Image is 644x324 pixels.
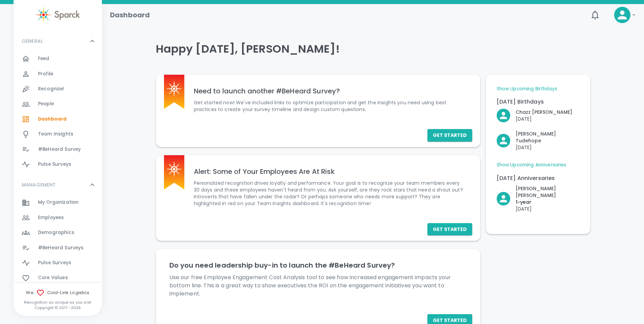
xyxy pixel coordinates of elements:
[110,10,150,20] h1: Dashboard
[516,130,579,144] p: [PERSON_NAME] Tudehope
[14,255,102,270] a: Pulse Surveys
[497,130,579,151] button: Click to Recognize!
[38,259,71,266] span: Pulse Surveys
[491,125,579,151] div: Click to Recognize!
[38,101,54,107] span: People
[38,274,68,281] span: Core Values
[169,273,467,298] p: Use our free Employee Engagement Cost Analysis tool to see how increased engagement impacts your ...
[14,305,102,310] p: Copyright © 2017 - 2025
[497,162,567,168] a: Show Upcoming Anniversaries
[38,229,74,236] span: Demographics
[38,86,65,92] span: Recognize!
[14,142,102,157] a: #BeHeard Survey
[516,205,579,212] p: [DATE]
[516,199,579,205] p: 1- year
[14,289,102,297] span: We Cold-Link Logistics
[14,225,102,240] a: Demographics
[497,98,579,106] p: [DATE] Birthdays
[497,86,557,92] a: Show Upcoming Birthdays
[167,82,181,96] img: Sparck logo
[38,71,53,77] span: Profile
[38,199,78,206] span: My Organization
[14,82,102,96] a: Recognize!
[516,115,572,122] p: [DATE]
[491,103,572,122] div: Click to Recognize!
[14,175,102,195] div: MANAGEMENT
[38,214,64,221] span: Employees
[194,86,467,96] h6: Need to launch another #BeHeard Survey?
[497,109,572,122] button: Click to Recognize!
[22,181,56,188] p: MANAGEMENT
[194,99,467,113] p: Get started now! We've included links to optimize participation and get the insights you need usi...
[14,31,102,51] div: GENERAL
[14,112,102,127] a: Dashboard
[516,144,579,151] p: [DATE]
[14,300,102,305] p: Recognition as unique as you are!
[194,180,467,207] p: Personalized recognition drives loyalty and performance. Your goal is to recognize your team memb...
[427,223,472,236] button: Get Started
[497,174,579,182] p: [DATE] Anniversaries
[516,109,572,115] p: Chazz [PERSON_NAME]
[156,42,590,56] h4: Happy [DATE], [PERSON_NAME]!
[14,210,102,225] a: Employees
[14,67,102,82] a: Profile
[491,180,579,212] div: Click to Recognize!
[14,270,102,285] a: Core Values
[14,127,102,142] a: Team Insights
[38,55,50,62] span: Feed
[36,7,80,23] img: Sparck logo
[14,96,102,111] a: People
[14,51,102,66] a: Feed
[38,146,81,153] span: #BeHeard Survey
[14,195,102,210] a: My Organization
[22,38,43,44] p: GENERAL
[194,166,467,177] h6: Alert: Some of Your Employees Are At Risk
[14,51,102,175] div: GENERAL
[14,7,102,23] a: Sparck logo
[38,161,71,168] span: Pulse Surveys
[38,131,73,138] span: Team Insights
[14,157,102,172] a: Pulse Surveys
[497,185,579,212] button: Click to Recognize!
[427,129,472,142] button: Get Started
[167,162,181,176] img: Sparck logo
[38,245,84,251] span: #BeHeard Surveys
[169,260,467,271] h6: Do you need leadership buy-in to launch the #BeHeard Survey?
[14,240,102,255] a: #BeHeard Surveys
[38,116,67,123] span: Dashboard
[516,185,579,199] p: [PERSON_NAME] [PERSON_NAME]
